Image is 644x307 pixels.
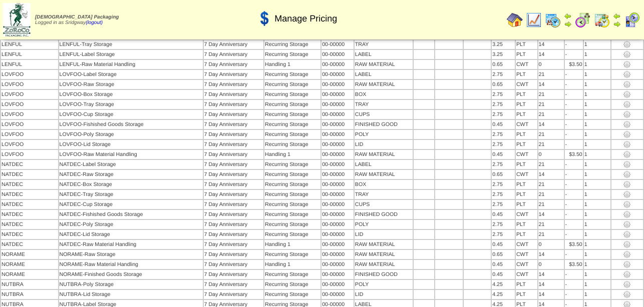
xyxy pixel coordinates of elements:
td: POLY [355,130,413,139]
td: Recurring Storage [264,70,320,79]
img: settings.gif [623,190,631,198]
a: (logout) [86,20,103,25]
td: NATDEC-Poly Storage [59,220,203,229]
td: 7 Day Anniversary [204,120,264,129]
td: 1 [584,210,610,219]
td: 14 [538,120,564,129]
td: LOVFOO-Lid Storage [59,140,203,149]
td: NATDEC [1,160,58,169]
td: 1 [584,150,610,159]
td: RAW MATERIAL [355,250,413,259]
td: Handling 1 [264,260,320,269]
td: NATDEC [1,190,58,199]
td: NATDEC-Lid Storage [59,230,203,239]
td: 1 [584,240,610,249]
td: 00-00000 [321,110,354,119]
td: 1 [584,90,610,99]
td: Recurring Storage [264,230,320,239]
td: 7 Day Anniversary [204,270,264,279]
td: Recurring Storage [264,120,320,129]
td: 00-00000 [321,70,354,79]
img: arrowright.gif [613,20,621,28]
td: PLT [516,200,537,209]
td: 7 Day Anniversary [204,190,264,199]
td: LENFUL [1,50,58,59]
td: 14 [538,50,564,59]
td: LOVFOO [1,130,58,139]
td: NATDEC-Label Storage [59,160,203,169]
td: 00-00000 [321,80,354,89]
td: 0.45 [492,260,515,269]
td: NATDEC [1,230,58,239]
td: - [565,50,583,59]
img: settings.gif [623,250,631,258]
td: LID [355,140,413,149]
img: settings.gif [623,270,631,278]
td: 21 [538,90,564,99]
td: Recurring Storage [264,180,320,189]
td: 1 [584,140,610,149]
td: PLT [516,140,537,149]
img: settings.gif [623,160,631,168]
td: Recurring Storage [264,190,320,199]
td: - [565,160,583,169]
td: 2.75 [492,220,515,229]
td: LABEL [355,50,413,59]
img: settings.gif [623,290,631,298]
td: NATDEC [1,180,58,189]
td: 00-00000 [321,220,354,229]
td: 2.75 [492,160,515,169]
td: 2.75 [492,180,515,189]
td: 1 [584,200,610,209]
img: settings.gif [623,130,631,138]
td: PLT [516,40,537,49]
td: NATDEC-Tray Storage [59,190,203,199]
td: RAW MATERIAL [355,150,413,159]
td: NATDEC [1,210,58,219]
td: - [565,180,583,189]
img: dollar.gif [257,10,273,26]
td: - [565,230,583,239]
td: 00-00000 [321,190,354,199]
td: - [565,40,583,49]
td: Recurring Storage [264,40,320,49]
td: 7 Day Anniversary [204,240,264,249]
td: 00-00000 [321,40,354,49]
td: 21 [538,180,564,189]
td: 0.45 [492,150,515,159]
td: NORAME [1,260,58,269]
td: NATDEC-Cup Storage [59,200,203,209]
td: 00-00000 [321,250,354,259]
td: LOVFOO-Raw Storage [59,80,203,89]
img: settings.gif [623,90,631,98]
td: - [565,80,583,89]
td: - [565,220,583,229]
div: $3.50 [565,151,582,157]
td: LID [355,230,413,239]
td: LOVFOO [1,100,58,109]
img: zoroco-logo-small.webp [3,3,31,36]
td: - [565,100,583,109]
td: 7 Day Anniversary [204,150,264,159]
td: LOVFOO [1,110,58,119]
td: 2.75 [492,140,515,149]
td: 14 [538,40,564,49]
td: - [565,190,583,199]
td: CWT [516,150,537,159]
td: 14 [538,250,564,259]
td: CWT [516,170,537,179]
td: CWT [516,60,537,69]
td: 00-00000 [321,130,354,139]
td: LENFUL-Raw Material Handling [59,60,203,69]
td: 7 Day Anniversary [204,100,264,109]
td: 00-00000 [321,210,354,219]
td: 2.75 [492,70,515,79]
td: LOVFOO [1,80,58,89]
td: 7 Day Anniversary [204,40,264,49]
td: NATDEC-Box Storage [59,180,203,189]
td: Recurring Storage [264,160,320,169]
td: 21 [538,130,564,139]
td: Recurring Storage [264,90,320,99]
td: 7 Day Anniversary [204,210,264,219]
img: calendarcustomer.gif [624,12,640,28]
